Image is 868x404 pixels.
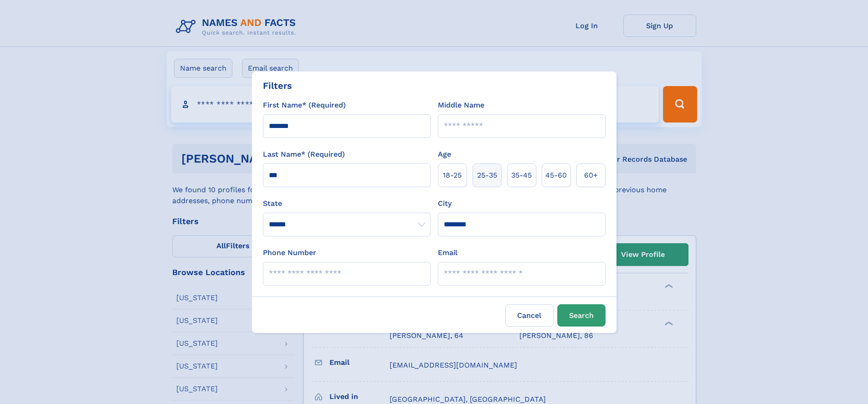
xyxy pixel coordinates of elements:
span: 45‑60 [545,170,567,181]
button: Search [557,304,606,327]
label: Email [438,247,457,258]
label: City [438,198,452,209]
label: Age [438,149,451,160]
span: 35‑45 [511,170,532,181]
label: State [263,198,431,209]
span: 25‑35 [477,170,497,181]
label: Last Name* (Required) [263,149,345,160]
label: Phone Number [263,247,316,258]
span: 60+ [584,170,598,181]
span: 18‑25 [443,170,462,181]
div: Filters [263,79,292,92]
label: Cancel [505,304,554,327]
label: Middle Name [438,100,484,111]
label: First Name* (Required) [263,100,346,111]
